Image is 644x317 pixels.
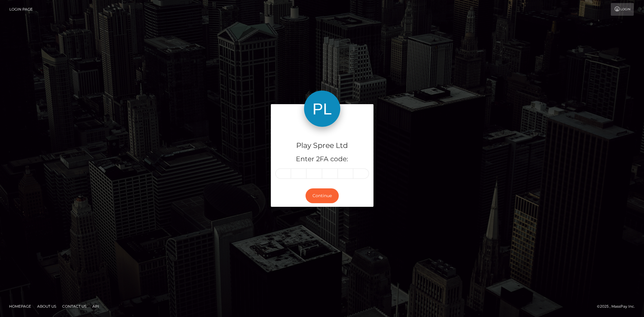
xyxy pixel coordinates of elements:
h5: Enter 2FA code: [275,155,369,164]
div: © 2025 , MassPay Inc. [597,303,639,310]
button: Continue [306,188,339,203]
h4: Play Spree Ltd [275,140,369,151]
img: Play Spree Ltd [304,91,340,127]
a: Homepage [7,302,34,311]
a: Contact Us [60,302,89,311]
a: About Us [35,302,59,311]
a: API [90,302,101,311]
a: Login Page [9,3,33,16]
a: Login [611,3,634,16]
